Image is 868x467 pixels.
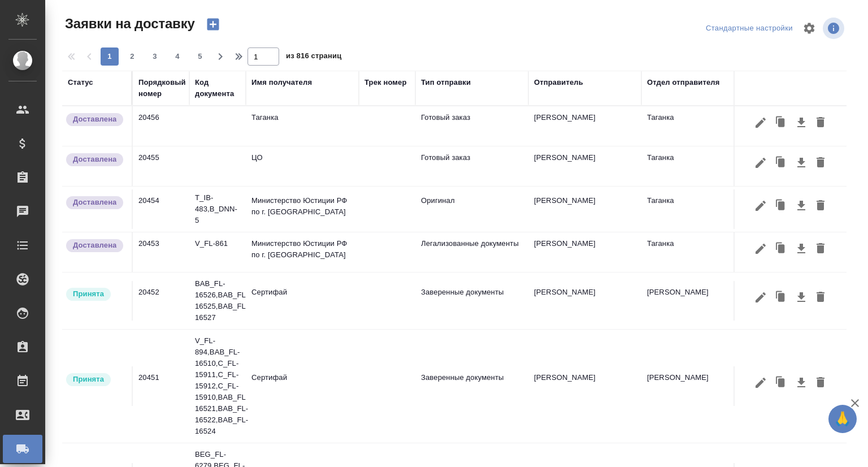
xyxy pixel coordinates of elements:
[770,112,792,133] button: Клонировать
[133,189,189,229] td: 20454
[641,232,754,272] td: Таганка
[65,238,126,253] div: Документы доставлены, фактическая дата доставки проставиться автоматически
[189,273,246,329] td: BAB_FL-16526,BAB_FL-16525,BAB_FL-16527
[195,77,240,100] div: Код документа
[133,366,189,406] td: 20451
[65,152,126,167] div: Документы доставлены, фактическая дата доставки проставиться автоматически
[792,152,811,174] button: Скачать
[65,195,126,210] div: Документы доставлены, фактическая дата доставки проставиться автоматически
[191,47,209,66] button: 5
[73,114,116,125] p: Доставлена
[751,152,770,174] button: Редактировать
[246,281,359,321] td: Сертифай
[65,372,126,387] div: Курьер назначен
[792,372,811,394] button: Скачать
[528,232,641,272] td: [PERSON_NAME]
[828,405,857,433] button: 🙏
[534,77,583,88] div: Отправитель
[246,146,359,186] td: ЦО
[415,146,528,186] td: Готовый заказ
[703,20,796,37] div: split button
[792,112,811,133] button: Скачать
[73,154,116,165] p: Доставлена
[364,77,407,88] div: Трек номер
[73,197,116,208] p: Доставлена
[528,366,641,406] td: [PERSON_NAME]
[286,49,341,66] span: из 816 страниц
[73,240,116,251] p: Доставлена
[123,51,141,62] span: 2
[133,281,189,321] td: 20452
[138,77,186,100] div: Порядковый номер
[528,146,641,186] td: [PERSON_NAME]
[133,146,189,186] td: 20455
[641,366,754,406] td: [PERSON_NAME]
[146,47,164,66] button: 3
[189,187,246,232] td: T_IB-483,B_DNN-5
[168,47,186,66] button: 4
[770,152,792,174] button: Клонировать
[811,195,830,217] button: Удалить
[647,77,719,88] div: Отдел отправителя
[641,281,754,321] td: [PERSON_NAME]
[528,281,641,321] td: [PERSON_NAME]
[770,195,792,217] button: Клонировать
[811,287,830,308] button: Удалить
[246,232,359,272] td: Министерство Юстиции РФ по г. [GEOGRAPHIC_DATA]
[770,287,792,308] button: Клонировать
[796,15,823,42] span: Настроить таблицу
[641,146,754,186] td: Таганка
[811,112,830,133] button: Удалить
[415,366,528,406] td: Заверенные документы
[751,287,770,308] button: Редактировать
[811,238,830,260] button: Удалить
[833,407,852,431] span: 🙏
[246,106,359,146] td: Таганка
[65,287,126,302] div: Курьер назначен
[189,232,246,272] td: V_FL-861
[133,106,189,146] td: 20456
[811,152,830,174] button: Удалить
[146,51,164,62] span: 3
[792,287,811,308] button: Скачать
[751,195,770,217] button: Редактировать
[528,106,641,146] td: [PERSON_NAME]
[199,15,227,34] button: Создать
[73,374,104,385] p: Принята
[770,372,792,394] button: Клонировать
[415,106,528,146] td: Готовый заказ
[123,47,141,66] button: 2
[251,77,312,88] div: Имя получателя
[421,77,471,88] div: Тип отправки
[62,15,195,33] span: Заявки на доставку
[811,372,830,394] button: Удалить
[191,51,209,62] span: 5
[792,195,811,217] button: Скачать
[73,288,104,300] p: Принята
[792,238,811,260] button: Скачать
[751,372,770,394] button: Редактировать
[751,238,770,260] button: Редактировать
[68,77,93,88] div: Статус
[823,18,847,39] span: Посмотреть информацию
[168,51,186,62] span: 4
[641,106,754,146] td: Таганка
[415,189,528,229] td: Оригинал
[528,189,641,229] td: [PERSON_NAME]
[641,189,754,229] td: Таганка
[65,112,126,127] div: Документы доставлены, фактическая дата доставки проставиться автоматически
[246,189,359,229] td: Министерство Юстиции РФ по г. [GEOGRAPHIC_DATA]
[133,232,189,272] td: 20453
[189,330,246,443] td: V_FL-894,BAB_FL-16510,C_FL-15911,C_FL-15912,C_FL-15910,BAB_FL-16521,BAB_FL-16522,BAB_FL-16524
[751,112,770,133] button: Редактировать
[246,366,359,406] td: Сертифай
[415,281,528,321] td: Заверенные документы
[415,232,528,272] td: Легализованные документы
[770,238,792,260] button: Клонировать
